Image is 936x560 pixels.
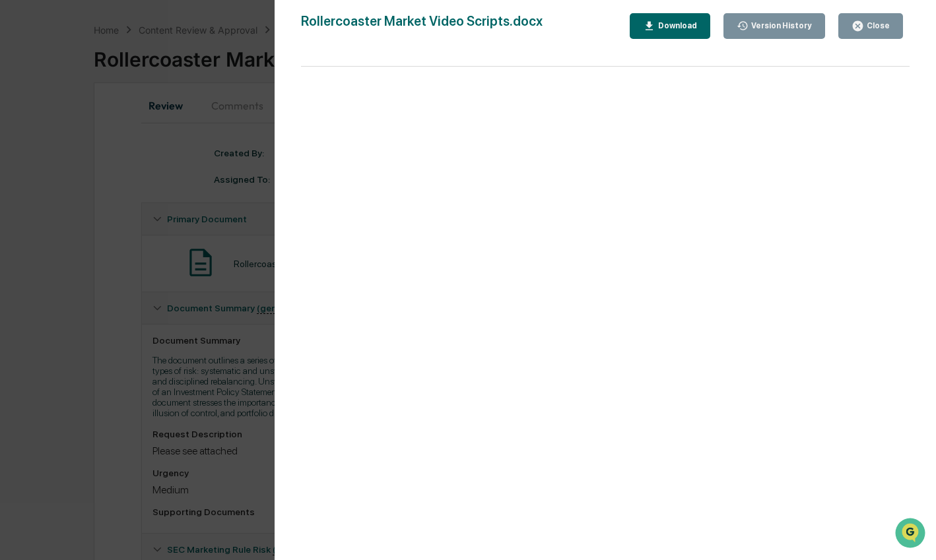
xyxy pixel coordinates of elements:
img: 1746055101610-c473b297-6a78-478c-a979-82029cc54cd1 [13,101,37,125]
button: Close [838,13,903,39]
a: Powered byPylon [93,223,160,233]
span: Attestations [109,166,164,179]
a: 🗄️Attestations [90,161,169,185]
div: Download [655,21,697,30]
a: 🔎Data Lookup [8,186,88,210]
span: Data Lookup [26,191,83,204]
div: Rollercoaster Market Video Scripts.docx [301,13,543,39]
button: Version History [723,13,826,39]
span: Preclearance [26,166,85,179]
div: 🖐️ [13,168,24,178]
iframe: Open customer support [894,516,929,552]
div: Close [864,21,890,30]
a: 🖐️Preclearance [8,161,90,185]
div: 🔎 [13,193,24,203]
div: We're available if you need us! [45,114,167,125]
span: Pylon [131,224,160,233]
p: How can we help? [13,28,240,49]
div: Start new chat [45,101,217,114]
button: Download [630,13,710,39]
div: Version History [749,21,812,30]
div: 🗄️ [96,168,106,178]
button: Start new chat [224,105,240,121]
